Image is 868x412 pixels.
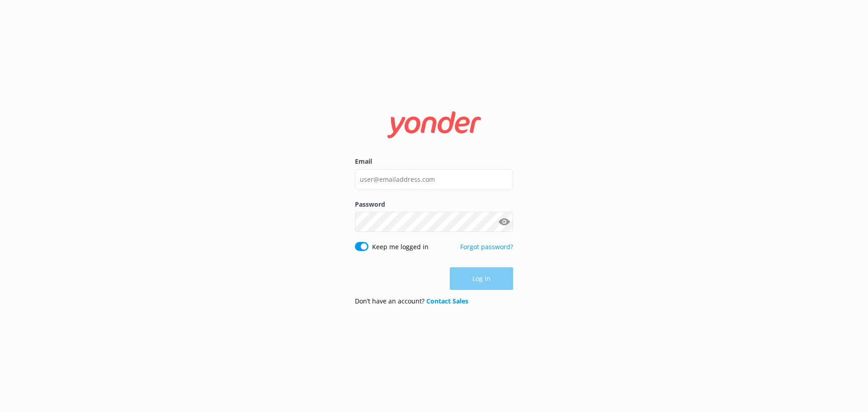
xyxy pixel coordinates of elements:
[372,242,429,252] label: Keep me logged in
[495,213,513,231] button: Show password
[355,169,513,189] input: user@emailaddress.com
[426,297,468,305] a: Contact Sales
[460,242,513,251] a: Forgot password?
[355,156,513,166] label: Email
[355,296,468,306] p: Don’t have an account?
[355,199,513,209] label: Password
